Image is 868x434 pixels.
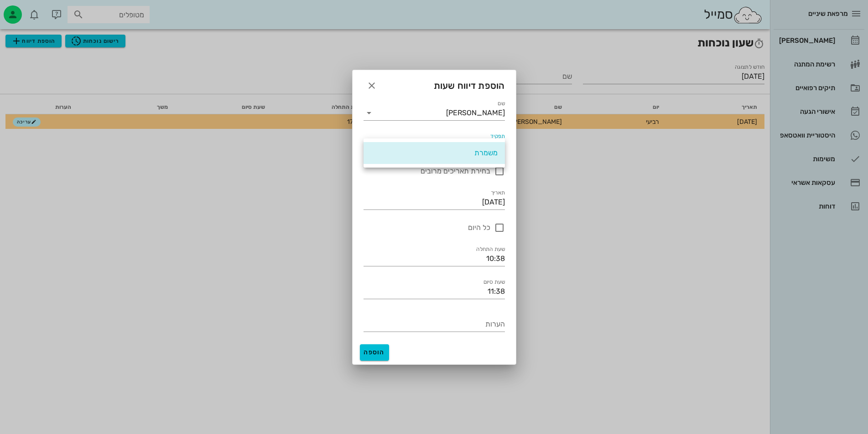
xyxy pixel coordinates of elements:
button: הוספה [360,344,389,361]
label: שעת סיום [483,279,504,286]
span: הוספה [364,348,385,356]
div: הוספת דיווח שעות [353,70,516,98]
label: כל היום [364,223,490,232]
div: משמרת [371,148,498,157]
label: תאריך [490,189,505,196]
label: בחירת תאריכים מרובים [364,167,490,176]
label: תפקיד [490,133,504,140]
label: שעת התחלה [476,246,505,253]
div: תפקידמשמרת [364,138,505,153]
label: שם [498,100,505,107]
